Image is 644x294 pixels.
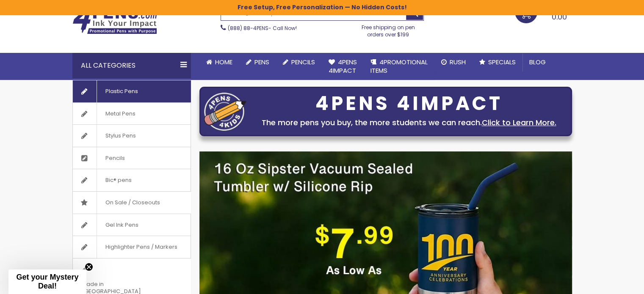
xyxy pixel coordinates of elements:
span: 4PROMOTIONAL ITEMS [370,58,428,75]
span: 0.00 [552,11,567,22]
a: 4PROMOTIONALITEMS [364,53,434,80]
span: Pencils [97,147,133,169]
a: Plastic Pens [73,80,191,102]
div: All Categories [72,53,191,78]
a: Pencils [73,147,191,169]
img: 4Pens Custom Pens and Promotional Products [72,7,157,34]
a: 4Pens4impact [322,53,364,80]
a: Rush [434,53,473,71]
div: 4PENS 4IMPACT [251,95,567,113]
span: Gel Ink Pens [97,214,147,236]
span: Highlighter Pens / Markers [97,236,186,258]
a: Gel Ink Pens [73,214,191,236]
span: Plastic Pens [97,80,146,102]
a: Pens [239,53,276,71]
a: Bic® pens [73,169,191,191]
span: Metal Pens [97,103,144,125]
span: Blog [529,58,546,66]
span: Pens [254,58,269,66]
span: 4Pens 4impact [329,58,357,75]
span: Specials [488,58,516,66]
div: The more pens you buy, the more students we can reach. [251,117,567,129]
a: Highlighter Pens / Markers [73,236,191,258]
a: Specials [473,53,522,71]
a: Click to Learn More. [482,117,556,128]
div: Free shipping on pen orders over $199 [353,21,424,38]
span: Get your Mystery Deal! [16,273,78,290]
span: Bic® pens [97,169,140,191]
a: Metal Pens [73,103,191,125]
span: - Call Now! [228,25,297,32]
a: (888) 88-4PENS [228,25,268,32]
div: Get your Mystery Deal!Close teaser [8,269,86,294]
button: Close teaser [85,263,93,271]
a: On Sale / Closeouts [73,192,191,214]
span: Home [215,58,232,66]
a: Home [199,53,239,71]
span: Pencils [291,58,315,66]
a: Blog [522,53,553,71]
span: On Sale / Closeouts [97,192,169,214]
a: Stylus Pens [73,125,191,147]
a: Pencils [276,53,322,71]
span: Stylus Pens [97,125,144,147]
span: Rush [450,58,466,66]
img: four_pen_logo.png [204,92,246,131]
